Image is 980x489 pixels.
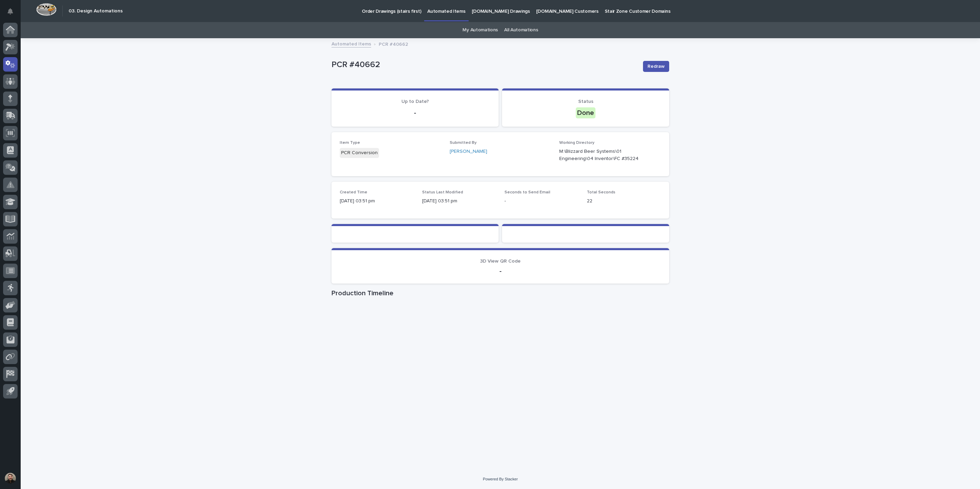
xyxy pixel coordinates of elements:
a: My Automations [462,22,498,38]
div: Done [576,107,595,118]
h2: 03. Design Automations [69,8,123,14]
p: [DATE] 03:51 pm [422,198,496,205]
img: Workspace Logo [36,3,57,16]
span: Working Directory [559,141,594,145]
span: Total Seconds [587,190,615,194]
span: Redraw [647,63,665,70]
div: PCR Conversion [340,148,379,158]
p: - [504,198,579,205]
a: [PERSON_NAME] [450,148,487,155]
span: Seconds to Send Email [504,190,550,194]
div: Notifications [9,8,18,19]
p: PCR #40662 [379,40,408,47]
span: Status [578,99,593,104]
button: Notifications [3,4,18,19]
p: - [340,109,490,117]
span: Item Type [340,141,360,145]
span: Up to Date? [401,99,429,104]
span: 3D View QR Code [480,259,521,264]
p: [DATE] 03:51 pm [340,198,414,205]
h1: Production Timeline [331,289,669,297]
p: PCR #40662 [331,60,637,70]
button: users-avatar [3,471,18,486]
iframe: Production Timeline [331,300,669,403]
p: 22 [587,198,661,205]
a: Automated Items [331,40,371,47]
button: Redraw [643,61,669,72]
p: M:\Blizzard Beer Systems\01 Engineering\04 Inventor\FC #35224 [559,148,644,162]
span: Status Last Modified [422,190,463,194]
a: All Automations [504,22,538,38]
p: - [340,267,661,275]
span: Created Time [340,190,367,194]
span: Submitted By [450,141,477,145]
a: Powered By Stacker [483,477,518,481]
